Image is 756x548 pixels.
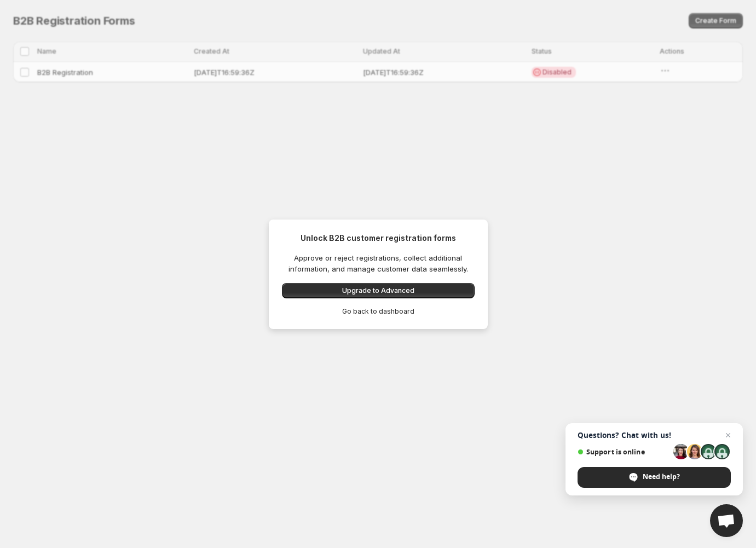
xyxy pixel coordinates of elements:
a: Open chat [710,504,743,537]
span: Need help? [643,472,680,482]
span: Support is online [578,448,670,456]
span: Need help? [578,467,731,488]
h3: Unlock B2B customer registration forms [282,233,475,244]
p: Approve or reject registrations, collect additional information, and manage customer data seamles... [282,252,475,274]
span: Upgrade to Advanced [342,286,414,295]
span: Go back to dashboard [342,307,414,316]
button: Go back to dashboard [278,305,479,318]
span: Questions? Chat with us! [578,431,731,440]
button: Upgrade to Advanced [282,283,475,298]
